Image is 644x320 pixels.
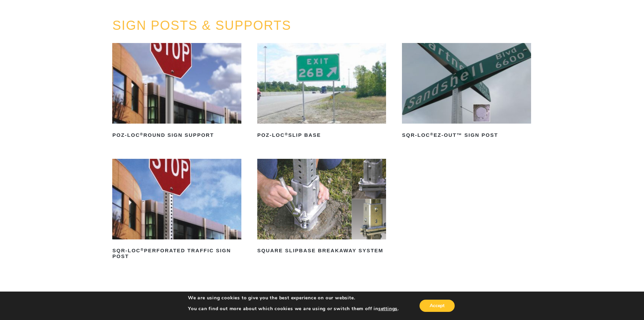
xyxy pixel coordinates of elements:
button: Accept [420,300,455,312]
p: You can find out more about which cookies we are using or switch them off in . [188,306,399,312]
sup: ® [430,132,433,136]
sup: ® [285,132,288,136]
a: POZ-LOC®Slip Base [257,43,386,141]
a: SIGN POSTS & SUPPORTS [112,18,291,33]
sup: ® [140,132,143,136]
a: SQR-LOC®EZ-Out™ Sign Post [402,43,531,141]
a: SQR-LOC®Perforated Traffic Sign Post [112,159,241,262]
a: POZ-LOC®Round Sign Support [112,43,241,141]
h2: Square Slipbase Breakaway System [257,246,386,256]
h2: POZ-LOC Slip Base [257,130,386,141]
h2: POZ-LOC Round Sign Support [112,130,241,141]
h2: SQR-LOC Perforated Traffic Sign Post [112,246,241,262]
sup: ® [141,248,144,252]
button: settings [378,306,398,312]
a: Square Slipbase Breakaway System [257,159,386,256]
p: We are using cookies to give you the best experience on our website. [188,295,399,301]
h2: SQR-LOC EZ-Out™ Sign Post [402,130,531,141]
